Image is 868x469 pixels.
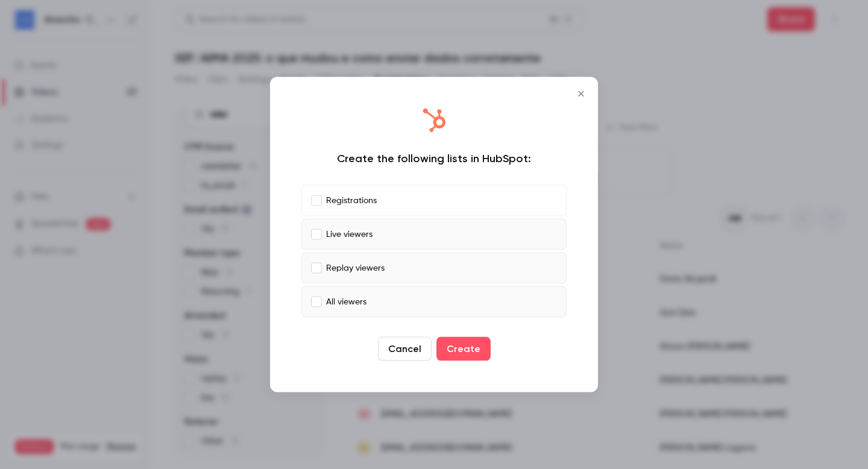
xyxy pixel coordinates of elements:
div: Create the following lists in HubSpot: [301,151,567,166]
button: Cancel [378,337,432,361]
p: All viewers [326,295,366,308]
p: Registrations [326,194,377,207]
button: Create [436,337,491,361]
p: Live viewers [326,228,373,241]
button: Close [569,82,593,106]
p: Replay viewers [326,262,385,274]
